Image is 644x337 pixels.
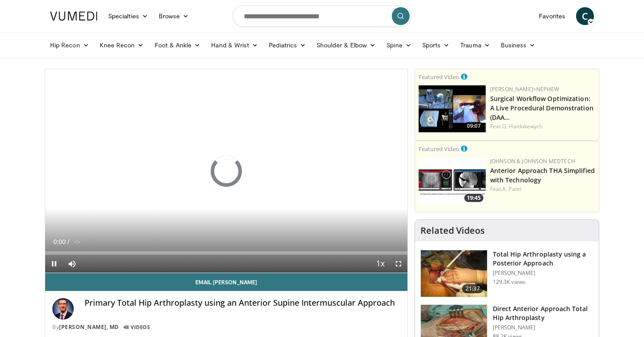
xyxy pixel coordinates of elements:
[372,255,390,273] button: Playback Rate
[85,298,400,308] h4: Primary Total Hip Arthroplasty using an Anterior Supine Intermuscular Approach
[52,298,74,320] img: Avatar
[45,69,407,273] video-js: Video Player
[153,7,195,25] a: Browse
[63,255,81,273] button: Mute
[45,36,94,54] a: Hip Recon
[496,36,541,54] a: Business
[53,238,65,245] span: 0:00
[462,284,483,293] span: 21:37
[233,5,411,27] input: Search topics, interventions
[419,85,486,132] a: 09:07
[490,185,595,193] div: Feat.
[94,36,149,54] a: Knee Recon
[120,324,153,331] a: 48 Videos
[493,324,593,331] p: [PERSON_NAME]
[103,7,153,25] a: Specialties
[149,36,206,54] a: Foot & Ankle
[490,166,595,184] a: Anterior Approach THA Simplified with Technology
[45,251,407,255] div: Progress Bar
[502,185,521,193] a: A. Patel
[493,304,593,322] h3: Direct Anterior Approach Total Hip Arthroplasty
[490,157,575,165] a: Johnson & Johnson MedTech
[419,85,486,132] img: bcfc90b5-8c69-4b20-afee-af4c0acaf118.150x105_q85_crop-smart_upscale.jpg
[74,238,80,245] span: -:-
[52,323,400,331] div: By
[493,270,593,277] p: [PERSON_NAME]
[419,145,459,153] small: Featured Video
[534,7,571,25] a: Favorites
[311,36,381,54] a: Shoulder & Elbow
[45,255,63,273] button: Pause
[206,36,263,54] a: Hand & Wrist
[490,122,595,131] div: Feat.
[59,323,119,331] a: [PERSON_NAME], MD
[455,36,496,54] a: Trauma
[417,36,455,54] a: Sports
[263,36,311,54] a: Pediatrics
[50,12,97,21] img: VuMedi Logo
[421,250,487,297] img: 286987_0000_1.png.150x105_q85_crop-smart_upscale.jpg
[420,250,593,297] a: 21:37 Total Hip Arthroplasty using a Posterior Approach [PERSON_NAME] 129.3K views
[490,94,593,122] a: Surgical Workflow Optimization: A Live Procedural Demonstration (DAA…
[502,122,542,130] a: G. Haidukewych
[493,278,525,286] p: 129.3K views
[419,73,459,81] small: Featured Video
[464,194,483,202] span: 19:45
[420,225,485,236] h4: Related Videos
[490,85,559,93] a: [PERSON_NAME]+Nephew
[493,250,593,268] h3: Total Hip Arthroplasty using a Posterior Approach
[576,7,594,25] a: C
[419,157,486,204] a: 19:45
[390,255,407,273] button: Fullscreen
[381,36,416,54] a: Spine
[45,273,407,291] a: Email [PERSON_NAME]
[68,238,69,245] span: /
[464,122,483,130] span: 09:07
[419,157,486,204] img: 06bb1c17-1231-4454-8f12-6191b0b3b81a.150x105_q85_crop-smart_upscale.jpg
